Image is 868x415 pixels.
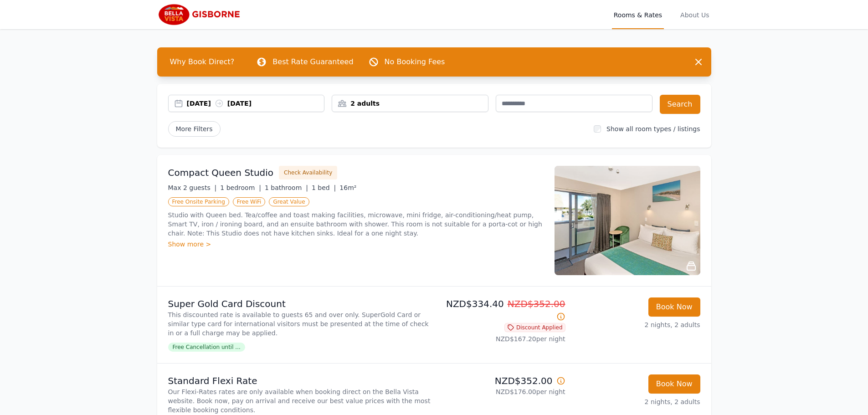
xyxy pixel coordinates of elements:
p: NZD$176.00 per night [438,387,565,396]
span: Great Value [269,197,309,206]
p: NZD$167.20 per night [438,334,565,343]
h3: Compact Queen Studio [168,166,274,179]
p: NZD$352.00 [438,374,565,387]
div: Show more > [168,240,544,249]
p: This discounted rate is available to guests 65 and over only. SuperGold Card or similar type card... [168,310,431,338]
p: 2 nights, 2 adults [573,397,700,406]
div: 2 adults [332,99,488,108]
button: Book Now [648,297,700,317]
p: Standard Flexi Rate [168,374,431,387]
span: Discount Applied [504,323,565,332]
span: More Filters [168,121,221,137]
button: Book Now [648,374,700,394]
span: 1 bed | [312,184,336,191]
span: Max 2 guests | [168,184,217,191]
p: 2 nights, 2 adults [573,320,700,329]
p: Best Rate Guaranteed [272,56,353,67]
span: NZD$352.00 [508,298,565,309]
p: NZD$334.40 [438,297,565,323]
button: Search [660,95,700,114]
span: 1 bedroom | [220,184,261,191]
span: Free WiFi [233,197,266,206]
span: 16m² [339,184,356,191]
span: 1 bathroom | [265,184,308,191]
p: No Booking Fees [385,56,445,67]
p: Super Gold Card Discount [168,297,431,310]
img: Bella Vista Gisborne [157,4,245,26]
p: Studio with Queen bed. Tea/coffee and toast making facilities, microwave, mini fridge, air-condit... [168,210,544,238]
button: Check Availability [279,166,337,179]
div: [DATE] [DATE] [187,99,324,108]
span: Free Cancellation until ... [168,343,245,352]
label: Show all room types / listings [606,125,700,133]
p: Our Flexi-Rates rates are only available when booking direct on the Bella Vista website. Book now... [168,387,431,415]
span: Why Book Direct? [163,53,242,71]
span: Free Onsite Parking [168,197,229,206]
